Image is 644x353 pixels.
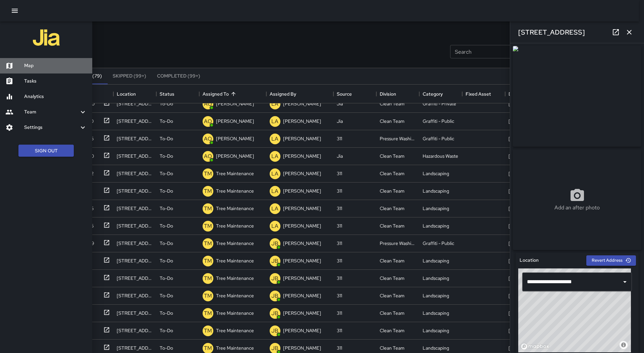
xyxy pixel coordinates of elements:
[33,24,60,51] img: jia-logo
[24,62,87,69] h6: Map
[24,108,79,116] h6: Team
[18,145,74,157] button: Sign Out
[24,124,79,131] h6: Settings
[24,78,87,85] h6: Tasks
[24,93,87,100] h6: Analytics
